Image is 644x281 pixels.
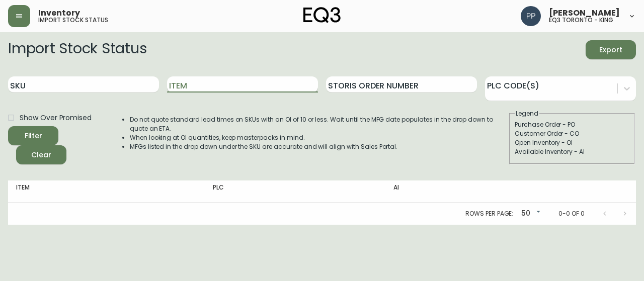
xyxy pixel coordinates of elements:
[465,209,513,218] p: Rows per page:
[521,6,541,26] img: 93ed64739deb6bac3372f15ae91c6632
[8,126,58,145] button: Filter
[549,9,620,17] span: [PERSON_NAME]
[303,7,341,23] img: logo
[594,44,628,56] span: Export
[515,109,539,118] legend: Legend
[8,180,205,203] th: Item
[38,17,108,23] h5: import stock status
[515,138,629,147] div: Open Inventory - OI
[549,17,613,23] h5: eq3 toronto - king
[8,40,146,59] h2: Import Stock Status
[16,145,66,164] button: Clear
[130,133,508,142] li: When looking at OI quantities, keep masterpacks in mind.
[558,209,585,218] p: 0-0 of 0
[130,142,508,151] li: MFGs listed in the drop down under the SKU are accurate and will align with Sales Portal.
[515,129,629,138] div: Customer Order - CO
[515,147,629,156] div: Available Inventory - AI
[385,180,529,203] th: AI
[25,130,42,142] div: Filter
[20,113,92,123] span: Show Over Promised
[38,9,80,17] span: Inventory
[24,149,58,161] span: Clear
[586,40,636,59] button: Export
[130,115,508,133] li: Do not quote standard lead times on SKUs with an OI of 10 or less. Wait until the MFG date popula...
[205,180,385,203] th: PLC
[515,120,629,129] div: Purchase Order - PO
[517,206,542,222] div: 50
